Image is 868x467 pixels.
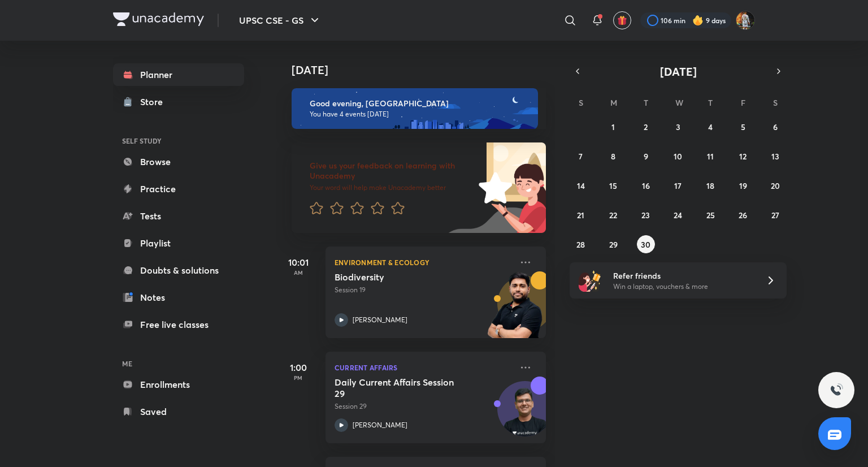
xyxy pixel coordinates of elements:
[335,271,475,283] h5: Biodiversity
[734,118,752,136] button: September 5, 2025
[611,122,615,132] abbr: September 1, 2025
[734,206,752,224] button: September 26, 2025
[113,131,244,150] h6: SELF STUDY
[113,400,244,423] a: Saved
[579,269,601,292] img: referral
[585,63,771,79] button: [DATE]
[113,205,244,227] a: Tests
[113,12,204,26] img: Company Logo
[113,63,244,86] a: Planner
[113,259,244,282] a: Doubts & solutions
[335,285,512,295] p: Session 19
[660,64,697,79] span: [DATE]
[113,178,244,200] a: Practice
[604,118,622,136] button: September 1, 2025
[773,97,778,108] abbr: Saturday
[113,313,244,336] a: Free live classes
[113,286,244,309] a: Notes
[669,147,687,165] button: September 10, 2025
[498,387,552,442] img: Avatar
[637,176,655,194] button: September 16, 2025
[771,151,779,162] abbr: September 13, 2025
[644,151,648,162] abbr: September 9, 2025
[736,11,755,30] img: Prakhar Singh
[610,97,617,108] abbr: Monday
[613,282,752,292] p: Win a laptop, vouchers & more
[276,256,321,269] h5: 10:01
[579,97,583,108] abbr: Sunday
[674,210,682,220] abbr: September 24, 2025
[674,151,682,162] abbr: September 10, 2025
[609,180,617,191] abbr: September 15, 2025
[701,206,719,224] button: September 25, 2025
[232,9,328,32] button: UPSC CSE - GS
[353,315,407,325] p: [PERSON_NAME]
[701,176,719,194] button: September 18, 2025
[310,110,528,119] p: You have 4 events [DATE]
[276,374,321,381] p: PM
[708,97,713,108] abbr: Thursday
[766,118,784,136] button: September 6, 2025
[572,147,590,165] button: September 7, 2025
[613,11,631,29] button: avatar
[675,97,683,108] abbr: Wednesday
[637,147,655,165] button: September 9, 2025
[637,206,655,224] button: September 23, 2025
[335,401,512,412] p: Session 29
[707,151,714,162] abbr: September 11, 2025
[741,122,745,132] abbr: September 5, 2025
[113,373,244,396] a: Enrollments
[484,271,546,349] img: unacademy
[604,176,622,194] button: September 15, 2025
[353,420,407,430] p: [PERSON_NAME]
[617,15,627,25] img: avatar
[771,180,780,191] abbr: September 20, 2025
[692,15,704,26] img: streak
[113,232,244,254] a: Playlist
[613,270,752,282] h6: Refer friends
[113,354,244,373] h6: ME
[276,269,321,276] p: AM
[579,151,583,162] abbr: September 7, 2025
[708,122,713,132] abbr: September 4, 2025
[609,210,617,220] abbr: September 22, 2025
[310,161,475,181] h6: Give us your feedback on learning with Unacademy
[604,206,622,224] button: September 22, 2025
[734,147,752,165] button: September 12, 2025
[572,235,590,253] button: September 28, 2025
[741,97,745,108] abbr: Friday
[576,239,585,250] abbr: September 28, 2025
[113,150,244,173] a: Browse
[676,122,680,132] abbr: September 3, 2025
[310,98,528,109] h6: Good evening, [GEOGRAPHIC_DATA]
[641,239,650,250] abbr: September 30, 2025
[773,122,778,132] abbr: September 6, 2025
[641,210,650,220] abbr: September 23, 2025
[669,118,687,136] button: September 3, 2025
[604,235,622,253] button: September 29, 2025
[771,210,779,220] abbr: September 27, 2025
[644,97,648,108] abbr: Tuesday
[739,180,747,191] abbr: September 19, 2025
[140,95,170,109] div: Store
[335,361,512,374] p: Current Affairs
[706,210,715,220] abbr: September 25, 2025
[674,180,682,191] abbr: September 17, 2025
[644,122,648,132] abbr: September 2, 2025
[292,63,557,77] h4: [DATE]
[701,118,719,136] button: September 4, 2025
[669,176,687,194] button: September 17, 2025
[577,210,584,220] abbr: September 21, 2025
[706,180,714,191] abbr: September 18, 2025
[669,206,687,224] button: September 24, 2025
[642,180,650,191] abbr: September 16, 2025
[734,176,752,194] button: September 19, 2025
[577,180,585,191] abbr: September 14, 2025
[609,239,618,250] abbr: September 29, 2025
[739,151,747,162] abbr: September 12, 2025
[310,183,475,192] p: Your word will help make Unacademy better
[292,88,538,129] img: evening
[572,176,590,194] button: September 14, 2025
[766,147,784,165] button: September 13, 2025
[572,206,590,224] button: September 21, 2025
